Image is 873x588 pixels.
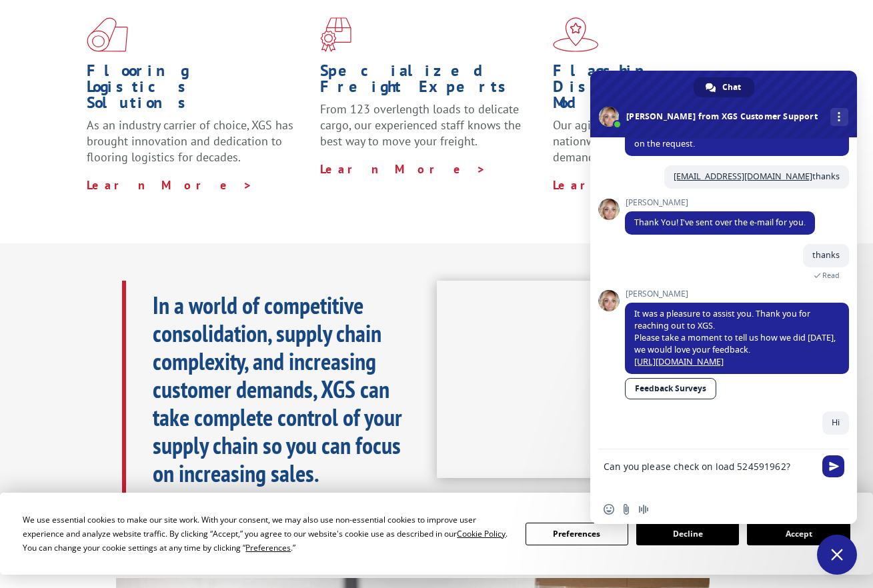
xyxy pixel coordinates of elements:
img: xgs-icon-flagship-distribution-model-red [553,17,599,52]
span: Send [822,455,844,477]
h1: Flagship Distribution Model [553,63,776,117]
span: Read [822,271,840,280]
iframe: XGS Logistics Solutions [437,281,789,479]
h1: Flooring Logistics Solutions [87,63,310,117]
span: It was a pleasure to assist you. Thank you for reaching out to XGS. Please take a moment to tell ... [634,308,836,367]
img: xgs-icon-focused-on-flooring-red [320,17,351,52]
a: Learn More > [320,161,486,177]
a: [EMAIL_ADDRESS][DOMAIN_NAME] [674,171,812,182]
a: Learn More > [87,177,253,193]
b: In a world of competitive consolidation, supply chain complexity, and increasing customer demands... [153,289,402,489]
span: thanks [812,249,840,261]
img: xgs-icon-total-supply-chain-intelligence-red [87,17,128,52]
span: thanks [674,171,840,182]
div: We use essential cookies to make our site work. With your consent, we may also use non-essential ... [23,513,509,555]
a: Feedback Surveys [625,378,716,399]
span: Audio message [638,504,649,515]
textarea: Compose your message... [604,449,817,495]
span: Insert an emoji [604,504,614,515]
span: Our agile distribution network gives you nationwide inventory management on demand. [553,117,762,165]
span: Thank You! I've sent over the e-mail for you. [634,217,806,228]
span: [PERSON_NAME] [625,198,815,207]
span: Chat [722,77,741,97]
h1: Specialized Freight Experts [320,63,544,101]
span: Send a file [621,504,632,515]
button: Accept [747,523,850,545]
a: Close chat [817,535,857,575]
p: From 123 overlength loads to delicate cargo, our experienced staff knows the best way to move you... [320,101,544,161]
a: [URL][DOMAIN_NAME] [634,356,724,367]
button: Decline [636,523,739,545]
span: Cookie Policy [457,528,506,539]
span: [PERSON_NAME] [625,289,849,299]
a: Learn More > [553,177,719,193]
span: As an industry carrier of choice, XGS has brought innovation and dedication to flooring logistics... [87,117,293,165]
span: Preferences [245,542,291,553]
a: Chat [694,77,754,97]
button: Preferences [526,523,628,545]
span: Hi [832,417,840,428]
